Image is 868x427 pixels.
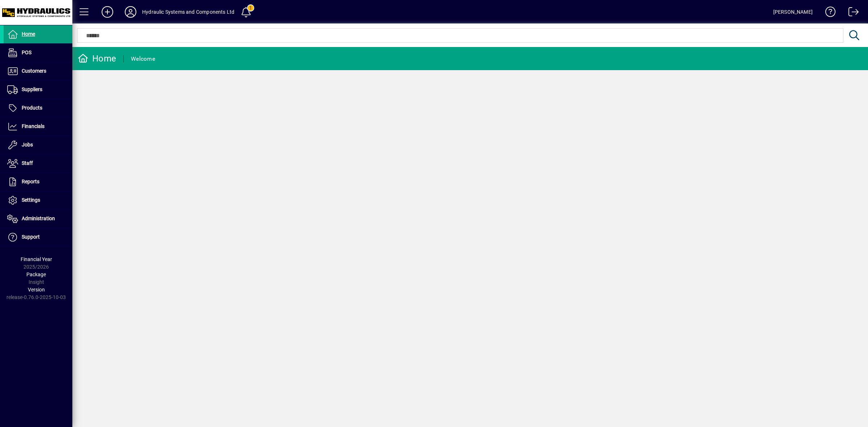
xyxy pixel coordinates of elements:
[820,1,836,25] a: Knowledge Base
[22,160,33,166] span: Staff
[22,179,39,184] span: Reports
[4,173,72,191] a: Reports
[4,191,72,209] a: Settings
[119,5,142,18] button: Profile
[131,53,155,65] div: Welcome
[21,256,52,262] span: Financial Year
[4,44,72,62] a: POS
[4,99,72,117] a: Products
[28,287,45,293] span: Version
[22,234,40,240] span: Support
[4,81,72,99] a: Suppliers
[843,1,859,25] a: Logout
[22,215,55,221] span: Administration
[773,6,813,18] div: [PERSON_NAME]
[22,31,35,37] span: Home
[78,53,116,64] div: Home
[22,50,31,55] span: POS
[22,86,42,92] span: Suppliers
[4,228,72,246] a: Support
[22,142,33,148] span: Jobs
[4,118,72,136] a: Financials
[22,123,44,129] span: Financials
[96,5,119,18] button: Add
[22,197,40,203] span: Settings
[4,62,72,80] a: Customers
[22,105,42,111] span: Products
[22,68,46,74] span: Customers
[4,136,72,154] a: Jobs
[26,272,46,277] span: Package
[4,210,72,228] a: Administration
[4,154,72,172] a: Staff
[142,6,234,18] div: Hydraulic Systems and Components Ltd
